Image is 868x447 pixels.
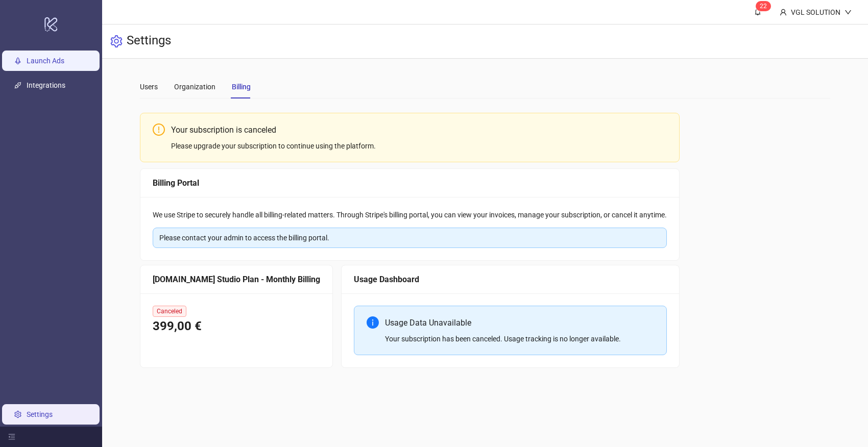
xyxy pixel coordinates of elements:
a: Settings [27,410,53,418]
span: 2 [763,3,767,10]
sup: 22 [756,1,771,11]
div: [DOMAIN_NAME] Studio Plan - Monthly Billing [153,273,320,286]
a: Launch Ads [27,57,64,65]
div: Usage Dashboard [354,273,667,286]
div: Users [140,81,158,92]
div: Please contact your admin to access the billing portal. [159,232,660,243]
span: user [780,9,787,16]
span: exclamation-circle [153,123,165,136]
div: Billing [232,81,251,92]
span: menu-fold [8,433,15,440]
span: Canceled [153,306,186,317]
h3: Settings [127,33,171,50]
div: 399,00 € [153,317,320,336]
a: Integrations [27,81,65,89]
div: Organization [174,81,215,92]
div: Billing Portal [153,177,667,189]
span: setting [110,35,123,47]
div: Please upgrade your subscription to continue using the platform. [171,140,667,152]
div: Your subscription is canceled [171,123,667,136]
span: info-circle [367,316,379,329]
div: Your subscription has been canceled. Usage tracking is no longer available. [385,333,654,344]
div: VGL SOLUTION [787,7,845,18]
span: down [845,9,852,16]
div: We use Stripe to securely handle all billing-related matters. Through Stripe's billing portal, yo... [153,209,667,220]
div: Usage Data Unavailable [385,316,654,329]
span: 2 [760,3,763,10]
span: bell [754,8,761,15]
